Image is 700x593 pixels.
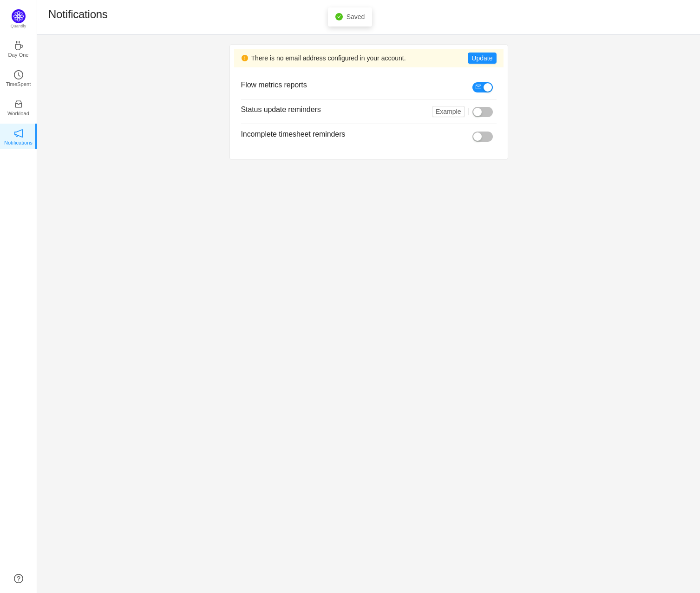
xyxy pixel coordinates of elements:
i: icon: mail [476,84,481,90]
button: Example [432,106,464,117]
a: icon: coffeeDay One [14,44,23,53]
a: icon: question-circle [14,574,23,583]
i: icon: clock-circle [14,70,23,79]
i: icon: check-circle [335,13,343,20]
h3: Incomplete timesheet reminders [241,130,450,139]
p: TimeSpent [6,80,31,88]
i: icon: exclamation-circle [242,55,248,61]
p: Day One [8,51,28,59]
button: Update [468,53,496,64]
h1: Notifications [48,7,108,21]
a: icon: clock-circleTimeSpent [14,73,23,82]
h3: Status update reminders [241,105,410,114]
img: Quantify [12,9,26,23]
a: icon: notificationNotifications [14,132,23,141]
p: Notifications [4,138,33,147]
span: Saved [347,13,365,20]
p: Workload [7,109,29,118]
i: icon: coffee [14,41,23,50]
i: icon: notification [14,129,23,138]
p: Quantify [11,23,26,30]
a: icon: inboxWorkload [14,102,23,112]
i: icon: inbox [14,99,23,109]
h3: Flow metrics reports [241,80,450,90]
span: There is no email address configured in your account. [251,53,406,63]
